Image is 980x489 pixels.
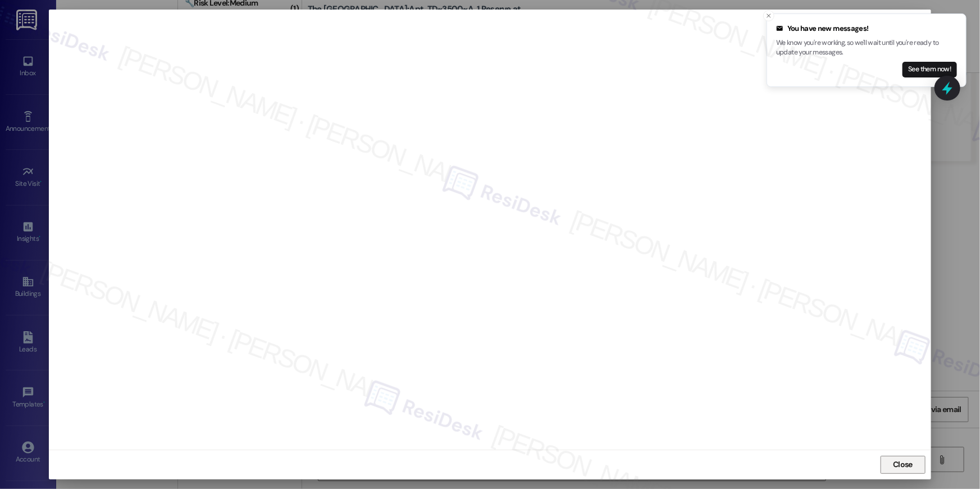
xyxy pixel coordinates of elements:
[881,456,926,474] button: Close
[54,15,926,444] iframe: retool
[902,62,957,77] button: See them now!
[763,10,774,21] button: Close toast
[776,38,957,58] p: We know you're working, so we'll wait until you're ready to update your messages.
[893,459,913,470] span: Close
[776,23,957,34] div: You have new messages!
